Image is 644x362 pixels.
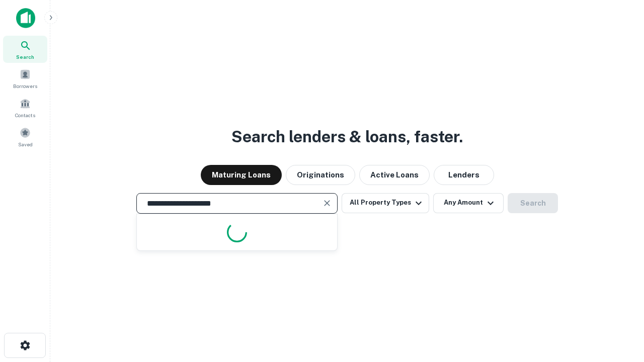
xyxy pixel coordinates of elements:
[3,65,47,92] a: Borrowers
[201,165,282,185] button: Maturing Loans
[359,165,430,185] button: Active Loans
[434,165,494,185] button: Lenders
[286,165,355,185] button: Originations
[3,123,47,150] a: Saved
[231,125,463,149] h3: Search lenders & loans, faster.
[342,193,429,213] button: All Property Types
[16,8,35,28] img: capitalize-icon.png
[15,111,35,119] span: Contacts
[3,94,47,121] a: Contacts
[320,196,334,210] button: Clear
[16,53,34,61] span: Search
[13,82,37,90] span: Borrowers
[18,140,33,148] span: Saved
[594,282,644,330] iframe: Chat Widget
[433,193,504,213] button: Any Amount
[3,36,47,63] a: Search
